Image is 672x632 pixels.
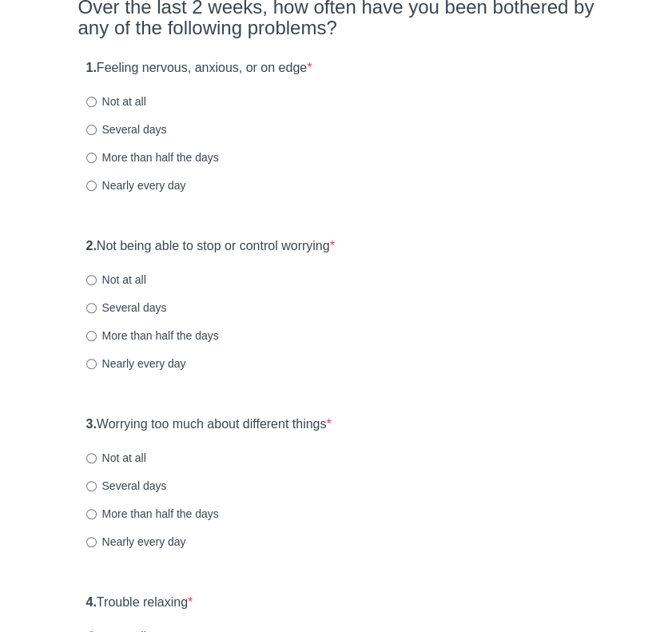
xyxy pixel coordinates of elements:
label: Several days [86,300,167,316]
label: More than half the days [86,506,219,522]
input: Not at all [86,275,97,285]
label: Worrying too much about different things [86,415,332,434]
label: More than half the days [86,149,219,165]
label: Feeling nervous, anxious, or on edge [86,59,312,78]
input: More than half the days [86,153,97,163]
label: Trouble relaxing [86,594,193,612]
input: More than half the days [86,331,97,341]
input: Not at all [86,97,97,107]
input: Nearly every day [86,537,97,547]
input: More than half the days [86,509,97,519]
label: Nearly every day [86,356,186,372]
input: Not at all [86,453,97,463]
label: Not at all [86,272,146,288]
input: Several days [86,481,97,491]
strong: 1. [86,61,97,74]
input: Nearly every day [86,359,97,369]
label: Not being able to stop or control worrying [86,237,335,256]
strong: 2. [86,239,97,252]
label: More than half the days [86,328,219,344]
input: Nearly every day [86,181,97,191]
label: Not at all [86,450,146,466]
label: Nearly every day [86,177,186,193]
strong: 3. [86,417,97,431]
input: Several days [86,303,97,313]
label: Several days [86,121,167,137]
label: Nearly every day [86,534,186,550]
input: Several days [86,125,97,135]
label: Several days [86,478,167,494]
label: Not at all [86,93,146,109]
strong: 4. [86,595,97,609]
